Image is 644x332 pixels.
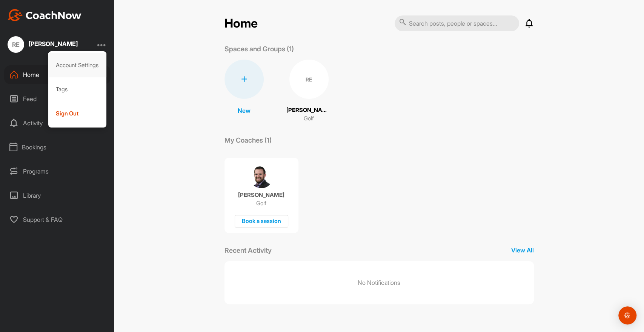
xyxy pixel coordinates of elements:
div: Support & FAQ [4,210,111,229]
div: Account Settings [48,53,107,77]
div: Programs [4,162,111,181]
div: Bookings [4,138,111,157]
div: Activity [4,114,111,132]
div: Tags [48,77,107,101]
div: [PERSON_NAME] [29,41,78,47]
p: Golf [256,200,266,207]
p: [PERSON_NAME] [286,106,332,115]
div: Home [4,65,111,84]
p: Recent Activity [224,245,272,255]
div: Open Intercom Messenger [618,306,636,324]
input: Search posts, people or spaces... [395,15,519,31]
p: No Notifications [358,278,400,287]
div: Sign Out [48,101,107,126]
p: View All [511,246,534,255]
p: Spaces and Groups (1) [224,44,294,54]
img: CoachNow [8,9,81,21]
div: Book a session [235,215,288,227]
div: RE [289,60,329,99]
img: coach avatar [250,165,273,188]
h2: Home [224,16,258,31]
p: New [238,106,251,115]
div: Feed [4,89,111,108]
div: RE [8,36,24,53]
p: Golf [304,114,314,123]
div: Library [4,186,111,205]
p: [PERSON_NAME] [238,191,284,199]
p: My Coaches (1) [224,135,272,145]
a: RE[PERSON_NAME]Golf [286,60,332,123]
